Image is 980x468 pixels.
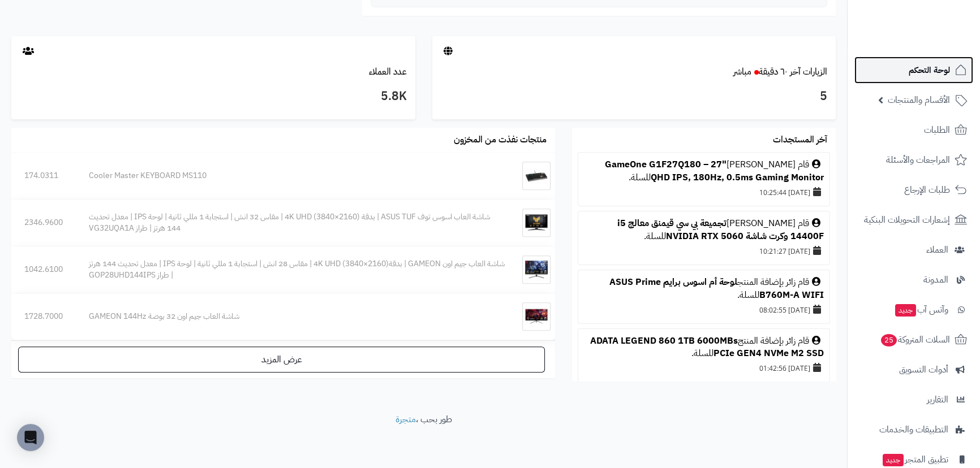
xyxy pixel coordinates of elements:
div: قام زائر بإضافة المنتج للسلة. [584,335,824,361]
div: 2346.9600 [24,217,63,228]
span: المدونة [923,272,948,288]
a: السلات المتروكة25 [854,326,973,353]
span: 25 [881,334,897,346]
a: التطبيقات والخدمات [854,416,973,443]
div: 1042.6100 [24,264,63,275]
img: شاشة العاب جيم اون 32 بوصة GAMEON 144Hz [522,302,551,331]
a: المراجعات والأسئلة [854,146,973,174]
a: لوحة أم اسوس برايم ASUS Prime B760M-A WIFI [609,275,824,302]
span: العملاء [926,242,948,258]
a: طلبات الإرجاع [854,176,973,203]
a: GameOne G1F27Q180 – 27" QHD IPS, 180Hz, 0.5ms Gaming Monitor [605,158,824,184]
span: إشعارات التحويلات البنكية [864,212,950,228]
a: عرض المزيد [18,346,545,372]
a: لوحة التحكم [854,57,973,84]
a: وآتس آبجديد [854,296,973,323]
a: أدوات التسويق [854,356,973,383]
div: Open Intercom Messenger [17,424,44,451]
a: ADATA LEGEND 860 1TB 6000MBs PCIe GEN4 NVMe M2 SSD [590,334,824,361]
span: المراجعات والأسئلة [886,152,950,168]
div: 1728.7000 [24,311,63,322]
a: التقارير [854,386,973,413]
div: شاشة العاب اسوس توف ASUS TUF | بدقة 4K UHD (3840×2160) | مقاس 32 انش | استجابة 1 مللي ثانية | لوح... [89,211,505,234]
div: [DATE] 01:42:56 [584,360,824,376]
div: [DATE] 08:02:55 [584,302,824,318]
span: طلبات الإرجاع [904,182,950,198]
a: المدونة [854,266,973,293]
img: شاشة العاب جيم اون GAMEON | بدقة4K UHD (3840×2160) | مقاس 28 انش | استجابة 1 مللي ثانية | لوحة IP... [522,255,551,284]
div: 174.0311 [24,170,63,181]
div: قام [PERSON_NAME] للسلة. [584,158,824,184]
span: جديد [895,304,916,317]
div: شاشة العاب جيم اون 32 بوصة GAMEON 144Hz [89,311,505,322]
h3: 5.8K [20,87,407,106]
span: تطبيق المتجر [882,452,948,467]
a: الطلبات [854,116,973,144]
div: قام [PERSON_NAME] للسلة. [584,217,824,243]
span: التطبيقات والخدمات [879,422,948,437]
small: مباشر [733,65,751,79]
span: السلات المتروكة [880,332,950,348]
a: تجميعة بي سي قيمنق معالج i5 14400F وكرت شاشة NVIDIA RTX 5060 [617,216,824,243]
span: الطلبات [924,122,950,138]
span: التقارير [927,392,948,408]
img: logo-2.png [903,31,969,54]
h3: 5 [441,87,828,106]
span: وآتس آب [894,302,948,318]
img: شاشة العاب اسوس توف ASUS TUF | بدقة 4K UHD (3840×2160) | مقاس 32 انش | استجابة 1 مللي ثانية | لوح... [522,209,551,237]
h3: آخر المستجدات [773,135,827,145]
div: Cooler Master KEYBOARD MS110 [89,170,505,181]
div: قام زائر بإضافة المنتج للسلة. [584,276,824,302]
span: الأقسام والمنتجات [888,92,950,108]
div: [DATE] 10:25:44 [584,184,824,200]
span: أدوات التسويق [899,362,948,378]
div: شاشة العاب جيم اون GAMEON | بدقة4K UHD (3840×2160) | مقاس 28 انش | استجابة 1 مللي ثانية | لوحة IP... [89,258,505,281]
a: العملاء [854,236,973,263]
a: إشعارات التحويلات البنكية [854,206,973,233]
span: جديد [883,454,904,466]
img: Cooler Master KEYBOARD MS110 [522,162,551,190]
h3: منتجات نفذت من المخزون [454,135,547,145]
a: متجرة [396,413,416,426]
span: لوحة التحكم [909,62,950,78]
a: الزيارات آخر ٦٠ دقيقةمباشر [733,65,827,79]
div: [DATE] 10:21:27 [584,243,824,259]
a: عدد العملاء [369,65,407,79]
